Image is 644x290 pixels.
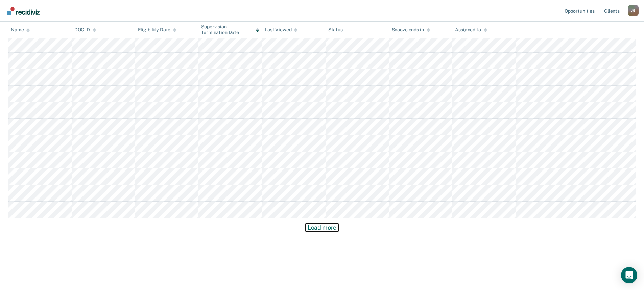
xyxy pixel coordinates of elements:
[138,27,177,33] div: Eligibility Date
[628,5,639,16] div: J G
[201,24,259,35] div: Supervision Termination Date
[11,27,30,33] div: Name
[328,27,343,33] div: Status
[455,27,487,33] div: Assigned to
[392,27,430,33] div: Snooze ends in
[628,5,639,16] button: Profile dropdown button
[621,267,637,283] div: Open Intercom Messenger
[265,27,297,33] div: Last Viewed
[7,7,40,15] img: Recidiviz
[306,223,338,232] button: Load more
[74,27,96,33] div: DOC ID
